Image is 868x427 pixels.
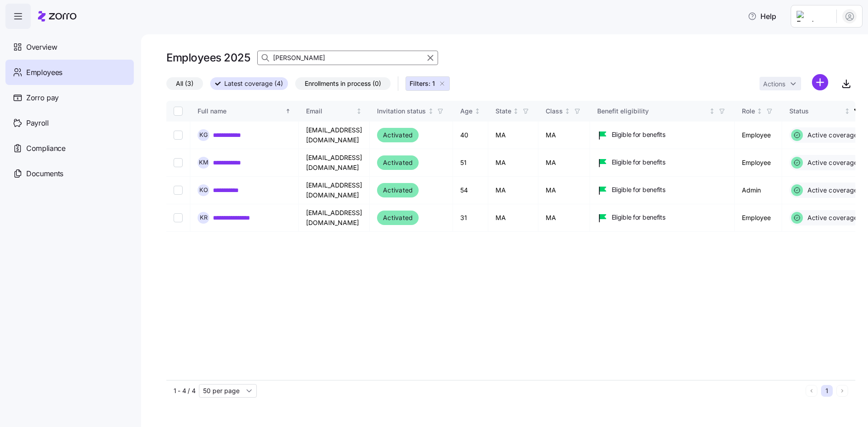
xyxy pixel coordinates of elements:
span: Help [748,11,776,22]
div: Not sorted [428,108,434,114]
span: Latest coverage (4) [224,78,283,89]
span: K O [199,187,208,193]
a: Documents [5,161,134,186]
div: Not sorted [513,108,519,114]
span: Employees [26,67,62,78]
button: Actions [759,77,801,90]
td: Employee [735,204,782,232]
input: Select record 4 [174,213,183,222]
div: Not sorted [474,108,481,114]
a: Zorro pay [5,85,134,110]
div: Not sorted [844,108,850,114]
a: Employees [5,60,134,85]
div: Email [306,106,354,116]
span: Activated [383,185,413,196]
td: 40 [453,122,488,149]
div: Not sorted [564,108,571,114]
td: MA [488,149,538,177]
span: Eligible for benefits [612,130,665,139]
input: Select all records [174,107,183,116]
td: MA [538,204,590,232]
th: RoleNot sorted [735,101,782,122]
span: All (3) [176,78,193,89]
div: Full name [198,106,283,116]
div: Class [546,106,563,116]
div: Invitation status [377,106,426,116]
td: MA [538,177,590,204]
td: MA [538,122,590,149]
td: [EMAIL_ADDRESS][DOMAIN_NAME] [299,177,370,204]
div: Not sorted [756,108,763,114]
span: Overview [26,42,57,53]
td: Admin [735,177,782,204]
span: Payroll [26,117,49,129]
th: EmailNot sorted [299,101,370,122]
div: Status [789,106,843,116]
button: Filters: 1 [406,76,450,91]
a: Compliance [5,136,134,161]
td: 51 [453,149,488,177]
span: Active coverage [805,213,858,222]
input: Select record 3 [174,186,183,195]
td: MA [538,149,590,177]
span: Actions [763,81,785,87]
div: Role [742,106,755,116]
div: Sorted ascending [285,108,291,114]
span: K M [199,160,208,165]
a: Payroll [5,110,134,136]
th: AgeNot sorted [453,101,488,122]
div: State [495,106,511,116]
button: Previous page [806,385,817,397]
span: Eligible for benefits [612,185,665,194]
span: Compliance [26,143,66,154]
td: MA [488,177,538,204]
span: 1 - 4 / 4 [174,386,195,395]
td: Employee [735,149,782,177]
td: [EMAIL_ADDRESS][DOMAIN_NAME] [299,204,370,232]
a: Overview [5,34,134,60]
th: StateNot sorted [488,101,538,122]
svg: add icon [812,74,828,90]
th: Invitation statusNot sorted [370,101,453,122]
input: Select record 1 [174,131,183,140]
span: K G [199,132,208,138]
span: Activated [383,157,413,168]
span: Filters: 1 [410,79,435,88]
input: Select record 2 [174,158,183,167]
button: 1 [821,385,833,397]
td: 54 [453,177,488,204]
div: Benefit eligibility [597,106,708,116]
span: Zorro pay [26,92,59,103]
span: Eligible for benefits [612,158,665,167]
button: Help [741,7,783,25]
div: Age [460,106,472,116]
span: Eligible for benefits [612,213,665,222]
th: Full nameSorted ascending [190,101,299,122]
td: [EMAIL_ADDRESS][DOMAIN_NAME] [299,122,370,149]
span: Active coverage [805,131,858,140]
th: ClassNot sorted [538,101,590,122]
span: Activated [383,130,413,141]
td: 31 [453,204,488,232]
span: K R [200,215,208,221]
span: Active coverage [805,158,858,167]
th: Benefit eligibilityNot sorted [590,101,735,122]
div: Not sorted [356,108,362,114]
td: Employee [735,122,782,149]
input: Search Employees [257,51,438,65]
span: Activated [383,212,413,223]
td: MA [488,122,538,149]
td: [EMAIL_ADDRESS][DOMAIN_NAME] [299,149,370,177]
td: MA [488,204,538,232]
button: Next page [836,385,848,397]
div: Not sorted [709,108,715,114]
img: Employer logo [797,11,829,22]
span: Documents [26,168,63,179]
span: Enrollments in process (0) [305,78,381,89]
h1: Employees 2025 [166,51,250,65]
span: Active coverage [805,186,858,195]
